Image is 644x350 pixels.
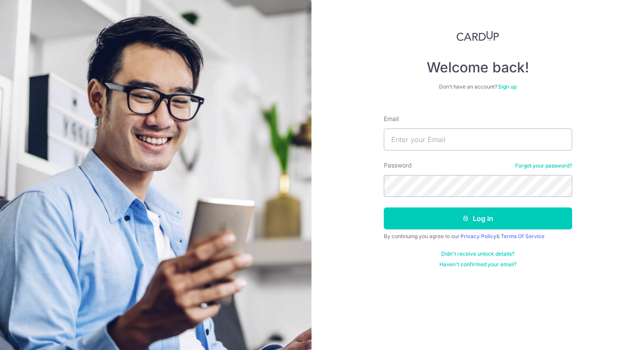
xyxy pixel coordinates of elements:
[501,233,545,239] a: Terms Of Service
[456,31,499,41] img: CardUp Logo
[441,250,514,257] a: Didn't receive unlock details?
[384,207,572,229] button: Log in
[439,261,517,268] a: Haven't confirmed your email?
[498,83,517,90] a: Sign up
[460,233,496,239] a: Privacy Policy
[384,233,572,240] div: By continuing you agree to our &
[384,161,412,170] label: Password
[515,162,572,169] a: Forgot your password?
[384,114,399,123] label: Email
[384,59,572,76] h4: Welcome back!
[384,129,572,150] input: Enter your Email
[384,83,572,90] div: Don’t have an account?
